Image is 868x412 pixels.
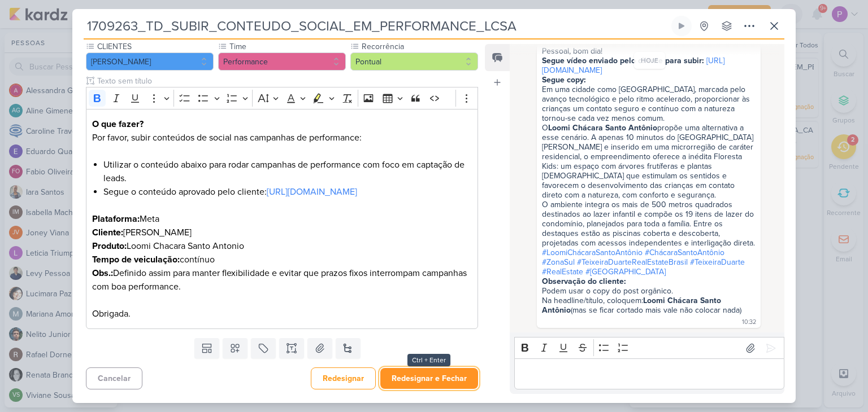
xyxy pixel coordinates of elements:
[228,41,346,52] label: Time
[407,354,450,366] div: Ctrl + Enter
[514,337,784,359] div: Editor toolbar
[542,286,756,296] div: Podem usar o copy do post orgânico.
[677,21,686,30] div: Ligar relógio
[267,186,357,198] a: [URL][DOMAIN_NAME]
[92,268,113,279] strong: Obs.:
[542,296,723,315] strong: Loomi Chácara Santo Antônio
[542,56,704,65] strong: Segue vídeo enviado pelo cliente para subir:
[92,212,472,226] p: Meta
[577,257,688,267] a: #TeixeiraDuarteRealEstateBrasil
[542,85,756,277] div: Em uma cidade como [GEOGRAPHIC_DATA], marcada pelo avanço tecnológico e pelo ritmo acelerado, pro...
[92,117,472,158] p: Por favor, subir conteúdos de social nas campanhas de performance:
[86,109,478,330] div: Editor editing area: main
[86,87,478,109] div: Editor toolbar
[92,240,127,252] strong: Produto:
[548,123,657,133] strong: Loomi Chácara Santo Antônio
[542,75,586,85] strong: Segue copy:
[92,266,472,321] p: Definido assim para manter flexibilidade e evitar que prazos fixos interrompam campanhas com boa ...
[542,248,643,257] a: #LoomiChácaraSantoAntônio
[645,248,724,257] a: #ChácaraSantoAntônio
[218,52,346,71] button: Performance
[542,56,724,75] a: [URL][DOMAIN_NAME]
[92,213,140,225] strong: Plataforma:
[92,119,144,130] strong: O que fazer?
[86,367,142,389] button: Cancelar
[103,158,472,185] li: Utilizar o conteúdo abaixo para rodar campanhas de performance com foco em captação de leads.
[542,257,575,267] a: #ZonaSul
[84,16,669,36] input: Kard Sem Título
[86,52,214,71] button: [PERSON_NAME]
[361,41,478,52] label: Recorrência
[380,368,478,389] button: Redesignar e Fechar
[514,358,784,389] div: Editor editing area: main
[690,257,745,267] a: #TeixeiraDuarte
[311,367,376,389] button: Redesignar
[585,267,666,277] a: #[GEOGRAPHIC_DATA]
[742,318,756,327] div: 10:32
[542,277,626,286] strong: Observação do cliente:
[92,226,472,239] p: [PERSON_NAME]
[542,46,756,56] div: Pessoal, bom dia!
[350,52,478,71] button: Pontual
[92,254,180,265] strong: Tempo de veiculação:
[92,239,472,266] p: Loomi Chacara Santo Antonio contínuo
[542,267,583,277] a: #RealEstate
[103,185,472,212] li: Segue o conteúdo aprovado pelo cliente:
[95,75,478,87] input: Texto sem título
[96,41,214,52] label: CLIENTES
[542,296,741,315] div: Na headline/título, coloquem: (mas se ficar cortado mais vale não colocar nada)
[92,227,123,238] strong: Cliente:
